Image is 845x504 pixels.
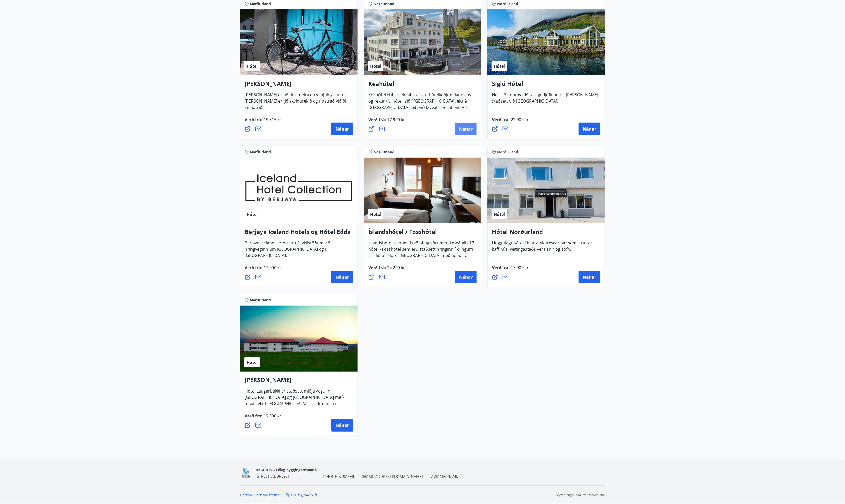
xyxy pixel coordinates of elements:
span: Berjaya Iceland Hotels eru á lykilstöðum við hringveginn um [GEOGRAPHIC_DATA] og í [GEOGRAPHIC_DA... [245,240,330,262]
span: Íslandshótel skiptast í tvö öflug vörumerki með alls 17 hótel - Fosshótel sem eru staðsett hringi... [368,240,474,269]
span: Hótel [246,63,258,69]
span: Norðurland [250,149,271,155]
span: Norðurland [497,149,518,155]
span: 17.900 kr. [510,265,530,271]
span: Verð frá : [245,265,282,275]
span: Hótelið er umvafið fallegu fjöllunum í [PERSON_NAME] staðsett við [GEOGRAPHIC_DATA]. [492,92,598,108]
span: Keahótel ehf. er ein af stærstu hótelkeðjum landsins og rekur tíu hótel, sjö í [GEOGRAPHIC_DATA],... [368,92,471,127]
span: 15.815 kr. [262,117,282,122]
span: Nánar [583,274,596,280]
button: Nánar [455,271,477,283]
button: Nánar [455,123,477,135]
span: 17.900 kr. [386,117,406,122]
span: Nánar [583,126,596,132]
span: Huggulegt hótel í hjarta Akureyrar þar sem stutt er í kaffihús, veitingastaði, verslanir og söfn. [492,240,594,256]
p: Keyrt á hugbúnaði frá Dorado ehf. [555,492,605,497]
span: [EMAIL_ADDRESS][DOMAIN_NAME] [362,474,423,479]
h4: [PERSON_NAME] [245,376,353,388]
span: [PERSON_NAME] er aðeins meira en venjulegt hótel. [PERSON_NAME] er fjölskyldurekið og nostrað við... [245,92,347,114]
h4: [PERSON_NAME] [245,80,353,92]
a: [DOMAIN_NAME] [429,474,459,479]
a: Spurt og svarað [286,492,317,498]
h4: Sigló Hótel [492,80,600,92]
span: 17.900 kr. [262,265,282,271]
span: Nánar [459,274,473,280]
img: BKlGVmlTW1Qrz68WFGMFQUcXHWdQd7yePWMkvn3i.png [240,467,251,479]
button: Nánar [331,271,353,283]
span: Hótel [494,211,505,217]
span: Verð frá : [492,265,530,275]
h4: Íslandshótel / Fosshótel [368,228,477,240]
span: Nánar [336,422,349,428]
span: Verð frá : [245,413,282,423]
span: Norðurland [374,149,394,155]
h4: Berjaya Iceland Hotels og Hótel Edda [245,228,353,240]
span: Hótel [246,211,258,217]
span: Nánar [336,126,349,132]
span: Hótel [370,63,381,69]
h4: Keahótel [368,80,477,92]
span: [STREET_ADDRESS] [256,474,289,479]
span: Norðurland [374,1,394,7]
button: Nánar [331,123,353,135]
button: Nánar [579,271,600,283]
span: 24.200 kr. [386,265,406,271]
button: Nánar [579,123,600,135]
span: Norðurland [497,1,518,7]
span: Verð frá : [245,117,282,127]
span: Hótel Laugarbakki er staðsett miðja vegu milli [GEOGRAPHIC_DATA] og [GEOGRAPHIC_DATA] með útsýni ... [245,388,344,417]
span: Nánar [459,126,473,132]
span: Nánar [336,274,349,280]
h4: Hótel Norðurland [492,228,600,240]
span: Hótel [494,63,505,69]
span: [PHONE_NUMBER] [323,474,355,479]
span: Norðurland [250,1,271,7]
span: Hótel [246,360,258,365]
span: Verð frá : [492,117,530,127]
span: BYGGIÐN - Félag byggingarmanna [256,467,317,472]
a: Persónuverndarstefna [240,492,279,497]
span: Verð frá : [368,117,406,127]
button: Nánar [331,419,353,432]
span: 22.900 kr. [510,117,530,122]
span: Hótel [370,211,381,217]
span: Verð frá : [368,265,406,275]
span: Norðurland [250,298,271,303]
span: 19.000 kr. [262,413,282,419]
